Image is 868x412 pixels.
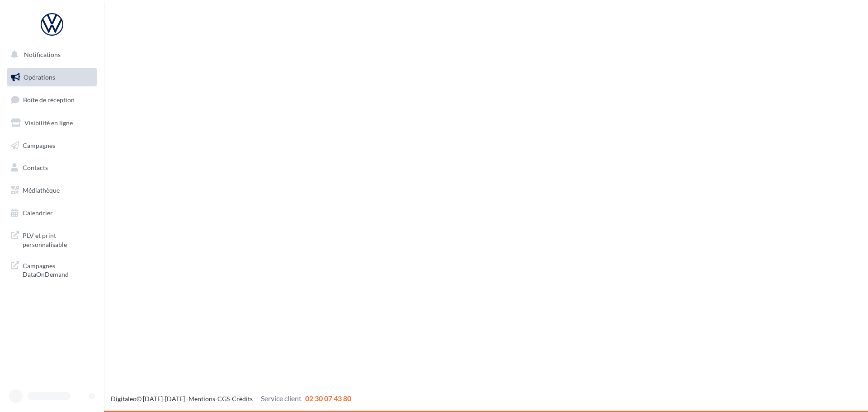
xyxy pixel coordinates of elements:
span: © [DATE]-[DATE] - - - [111,395,351,403]
span: PLV et print personnalisable [23,229,93,249]
span: Visibilité en ligne [24,119,73,127]
span: Campagnes [23,141,55,149]
a: PLV et print personnalisable [5,226,99,252]
span: Service client [261,394,302,403]
span: Opérations [24,73,55,81]
a: CGS [217,395,230,403]
button: Notifications [5,45,95,64]
a: Digitaleo [111,395,137,403]
span: 02 30 07 43 80 [305,394,351,403]
a: Mentions [189,395,215,403]
a: Campagnes DataOnDemand [5,256,99,283]
span: Campagnes DataOnDemand [23,260,93,279]
span: Boîte de réception [23,96,75,104]
a: Boîte de réception [5,90,99,109]
a: Visibilité en ligne [5,114,99,133]
span: Contacts [23,164,48,171]
span: Calendrier [23,209,53,217]
a: Opérations [5,68,99,87]
a: Médiathèque [5,181,99,200]
a: Calendrier [5,204,99,223]
span: Médiathèque [23,186,60,194]
span: Notifications [24,51,61,58]
a: Crédits [232,395,253,403]
a: Campagnes [5,136,99,155]
a: Contacts [5,158,99,177]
